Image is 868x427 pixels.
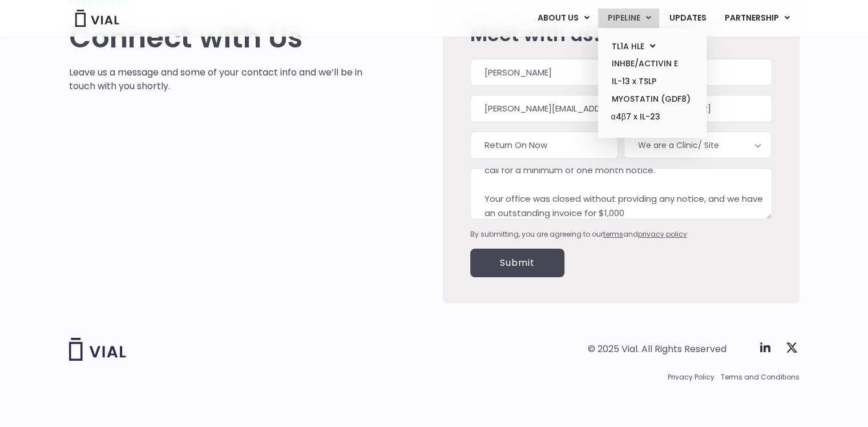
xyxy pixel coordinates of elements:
[470,229,772,240] div: By submitting, you are agreeing to our and
[470,23,772,45] h2: Meet with us!
[598,9,659,28] a: PIPELINEMenu Toggle
[69,66,363,93] p: Leave us a message and some of your contact info and we’ll be in touch with you shortly.
[603,229,623,239] a: terms
[602,108,702,126] a: α4β7 x IL-23
[721,372,800,382] a: Terms and Conditions
[470,131,618,159] input: Company*
[602,73,702,90] a: IL-13 x TSLP
[69,338,126,361] img: Vial logo wih "Vial" spelled out
[470,59,618,86] input: First name*
[715,9,798,28] a: PARTNERSHIPMenu Toggle
[638,229,687,239] a: privacy policy
[624,131,772,158] span: We are a Clinic/ Site
[588,343,726,356] div: © 2025 Vial. All Rights Reserved
[660,9,714,28] a: UPDATES
[69,21,363,54] h1: Connect with Us
[74,10,120,27] img: Vial Logo
[602,90,702,108] a: MYOSTATIN (GDF8)
[470,249,564,277] input: Submit
[668,372,714,382] a: Privacy Policy
[602,55,702,73] a: INHBE/ACTIVIN E
[470,95,618,122] input: Work email*
[602,38,702,55] a: TL1A HLEMenu Toggle
[528,9,597,28] a: ABOUT USMenu Toggle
